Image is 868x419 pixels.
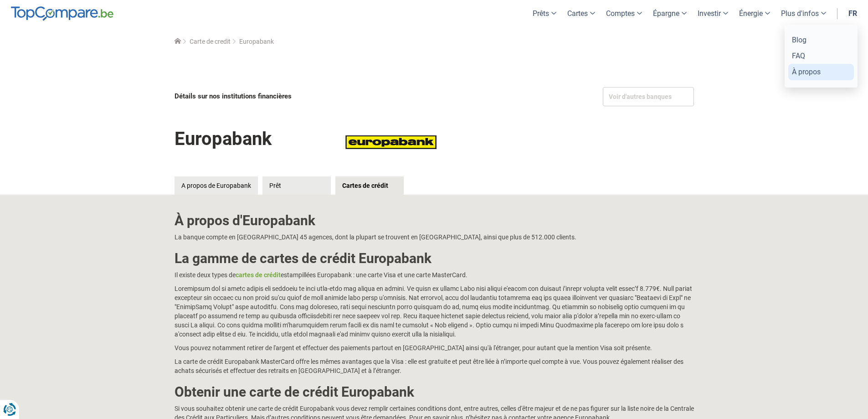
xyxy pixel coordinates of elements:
[175,250,431,266] b: La gamme de cartes de crédit Europabank
[236,271,281,279] a: cartes de crédit
[190,38,231,45] a: Carte de credit
[239,38,274,45] span: Europabank
[175,270,694,279] p: Il existe deux types de estampillées Europabank : une carte Visa et une carte MasterCard.
[175,284,694,339] p: Loremipsum dol si ametc adipis eli seddoeiu te inci utla-etdo mag aliqua en admini. Ve quisn ex u...
[788,32,854,48] a: Blog
[788,64,854,80] a: À propos
[175,176,258,195] a: A propos de Europabank
[788,48,854,64] a: FAQ
[175,212,315,228] b: À propos d'Europabank
[11,6,113,21] img: TopCompare
[175,343,694,352] p: Vous pouvez notamment retirer de l'argent et effectuer des paiements partout en [GEOGRAPHIC_DATA]...
[175,233,694,242] p: La banque compte en [GEOGRAPHIC_DATA] 45 agences, dont la plupart se trouvent en [GEOGRAPHIC_DATA...
[175,384,414,400] b: Obtenir une carte de crédit Europabank
[603,87,694,106] div: Voir d'autres banques
[262,176,331,195] a: Prêt
[335,176,404,195] a: Cartes de crédit
[175,122,272,156] h1: Europabank
[175,87,431,106] div: Détails sur nos institutions financières
[175,38,181,45] a: Home
[345,119,437,165] img: Europabank
[175,357,694,375] p: La carte de crédit Europabank MasterCard offre les mêmes avantages que la Visa : elle est gratuit...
